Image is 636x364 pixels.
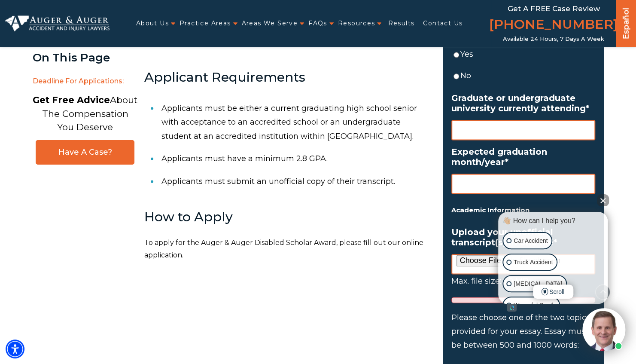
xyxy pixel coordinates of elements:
[33,73,138,90] span: Deadline for Applications:
[460,69,595,83] label: No
[6,340,24,358] div: Accessibility Menu
[161,170,432,193] li: Applicants must submit an unofficial copy of their transcript.
[597,194,609,206] button: Close Intaker Chat Widget
[451,93,595,113] label: Graduate or undergraduate university currently attending
[582,308,625,351] img: Intaker widget Avatar
[388,15,414,32] a: Results
[514,300,555,311] p: Wrongful Death
[533,284,573,299] span: Scroll
[451,276,529,286] span: Max. file size: 20 MB.
[508,4,600,13] span: Get a FREE Case Review
[460,47,595,61] label: Yes
[514,278,562,289] p: [MEDICAL_DATA]
[514,257,553,268] p: Truck Accident
[33,93,137,134] p: About The Compensation You Deserve
[451,147,595,167] label: Expected graduation month/year
[161,97,432,147] li: Applicants must be either a current graduating high school senior with acceptance to an accredite...
[242,15,298,32] a: Areas We Serve
[507,304,517,312] a: Open intaker chat
[161,147,432,170] li: Applicants must have a minimum 2.8 GPA.
[338,15,375,32] a: Resources
[36,140,134,165] a: Have A Case?
[489,15,618,36] a: [PHONE_NUMBER]
[5,15,110,31] img: Auger & Auger Accident and Injury Lawyers Logo
[144,237,432,262] p: To apply for the Auger & Auger Disabled Scholar Award, please fill out our online application.
[451,311,595,352] p: Please choose one of the two topics provided for your essay. Essay must be between 500 and 1000 w...
[500,216,606,226] div: 👋🏼 How can I help you?
[308,15,327,32] a: FAQs
[180,15,231,32] a: Practice Areas
[45,147,125,157] span: Have A Case?
[33,95,110,105] strong: Get Free Advice
[144,210,432,224] h3: How to Apply
[144,70,432,84] h3: Applicant Requirements
[503,36,604,43] span: Available 24 Hours, 7 Days a Week
[136,15,169,32] a: About Us
[451,205,595,216] h5: Academic Information
[33,52,138,64] div: On This Page
[514,236,548,246] p: Car Accident
[423,15,463,32] a: Contact Us
[451,227,595,248] label: Upload your unofficial transcript(s) in one file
